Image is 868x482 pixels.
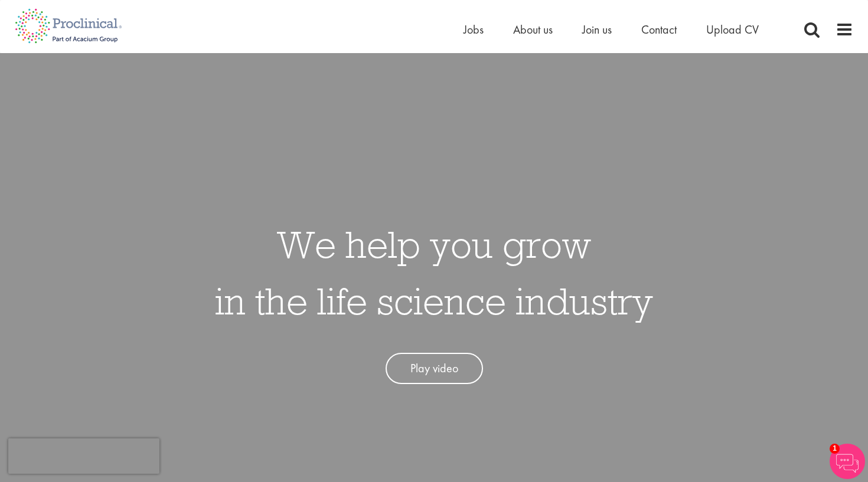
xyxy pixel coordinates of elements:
a: Play video [386,353,483,384]
a: Contact [641,22,677,37]
h1: We help you grow in the life science industry [215,216,653,329]
a: Upload CV [706,22,759,37]
a: Join us [582,22,612,37]
a: About us [513,22,553,37]
span: 1 [830,444,840,454]
a: Jobs [464,22,484,37]
img: Chatbot [830,444,865,479]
